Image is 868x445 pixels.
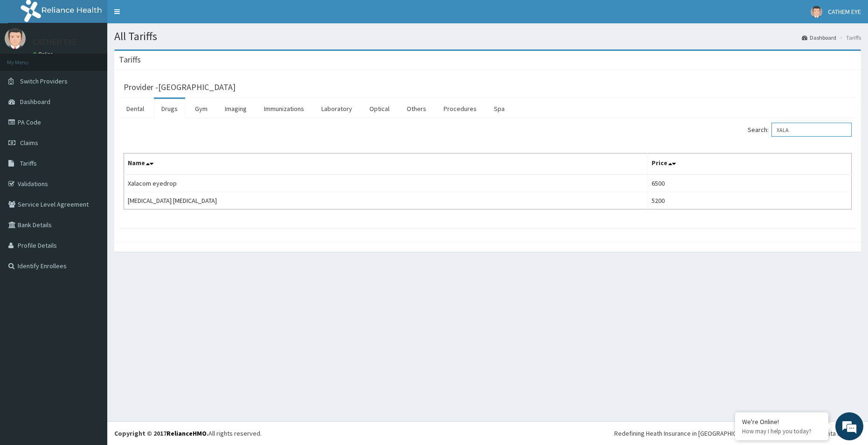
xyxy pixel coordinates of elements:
[33,38,76,46] p: CATHEM EYE
[748,123,852,137] label: Search:
[124,153,648,175] th: Name
[647,192,851,209] td: 5200
[153,5,175,27] div: Minimize live chat window
[647,153,851,175] th: Price
[107,421,868,445] footer: All rights reserved.
[33,51,55,57] a: Online
[124,83,236,91] h3: Provider - [GEOGRAPHIC_DATA]
[119,99,152,118] a: Dental
[811,6,822,18] img: User Image
[742,427,821,435] p: How may I help you today?
[17,47,38,70] img: d_794563401_company_1708531726252_794563401
[217,99,254,118] a: Imaging
[167,429,207,438] a: RelianceHMO
[20,139,38,147] span: Claims
[828,7,861,16] span: CATHEM EYE
[49,52,157,64] div: Chat with us now
[436,99,484,118] a: Procedures
[257,99,312,118] a: Immunizations
[742,417,821,426] div: We're Online!
[154,99,185,118] a: Drugs
[399,99,434,118] a: Others
[802,34,836,42] a: Dashboard
[54,118,129,212] span: We're online!
[647,174,851,192] td: 6500
[20,97,50,106] span: Dashboard
[124,192,648,209] td: [MEDICAL_DATA] [MEDICAL_DATA]
[20,159,37,167] span: Tariffs
[187,99,215,118] a: Gym
[114,429,208,438] strong: Copyright © 2017 .
[5,255,178,287] textarea: Type your message and hit 'Enter'
[124,174,648,192] td: Xalacom eyedrop
[362,99,397,118] a: Optical
[114,30,861,42] h1: All Tariffs
[5,28,26,49] img: User Image
[771,123,852,137] input: Search:
[614,429,861,438] div: Redefining Heath Insurance in [GEOGRAPHIC_DATA] using Telemedicine and Data Science!
[20,77,68,85] span: Switch Providers
[837,34,861,42] li: Tariffs
[486,99,512,118] a: Spa
[314,99,360,118] a: Laboratory
[119,56,141,64] h3: Tariffs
